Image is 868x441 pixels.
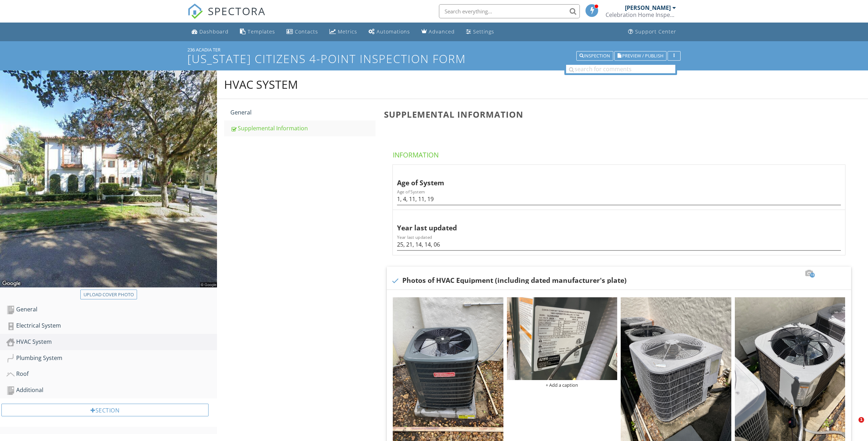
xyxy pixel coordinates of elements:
[579,54,610,58] div: Inspection
[418,25,458,38] a: Advanced
[397,168,819,188] div: Age of System
[606,11,676,18] div: Celebration Home Inspection LLC
[83,291,134,298] div: Upload cover photo
[327,25,360,38] a: Metrics
[810,273,815,278] span: 18
[208,4,266,18] span: SPECTORA
[622,54,663,58] span: Preview / Publish
[237,25,278,38] a: Templates
[625,25,679,38] a: Support Center
[576,52,613,58] a: Inspection
[6,354,217,363] div: Plumbing System
[429,28,455,35] div: Advanced
[338,28,357,35] div: Metrics
[393,148,848,160] h4: Information
[80,290,137,299] button: Upload cover photo
[439,4,580,18] input: Search everything...
[384,110,857,119] h3: Supplemental Information
[248,28,275,35] div: Templates
[635,28,676,35] div: Support Center
[858,417,864,423] span: 1
[6,337,217,347] div: HVAC System
[187,10,266,24] a: SPECTORA
[224,77,298,92] div: HVAC System
[6,305,217,314] div: General
[576,51,613,61] button: Inspection
[463,25,497,38] a: Settings
[614,51,666,61] button: Preview / Publish
[6,369,217,379] div: Roof
[397,239,841,250] input: Year last updated
[295,28,318,35] div: Contacts
[187,4,203,19] img: The Best Home Inspection Software - Spectora
[397,193,841,205] input: Age of System
[1,404,209,416] div: Section
[473,28,494,35] div: Settings
[377,28,410,35] div: Automations
[199,28,229,35] div: Dashboard
[284,25,321,38] a: Contacts
[566,65,675,73] input: search for comments
[507,297,618,380] img: data
[187,52,681,65] h1: [US_STATE] Citizens 4-Point Inspection Form
[625,4,671,11] div: [PERSON_NAME]
[230,108,376,117] div: General
[187,47,681,52] div: 236 ACADIA TER
[844,417,861,434] iframe: Intercom live chat
[6,386,217,395] div: Additional
[230,124,376,132] div: Supplemental Information
[397,213,819,233] div: Year last updated
[189,25,231,38] a: Dashboard
[507,382,618,388] div: + Add a caption
[6,321,217,330] div: Electrical System
[614,52,666,58] a: Preview / Publish
[366,25,413,38] a: Automations (Basic)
